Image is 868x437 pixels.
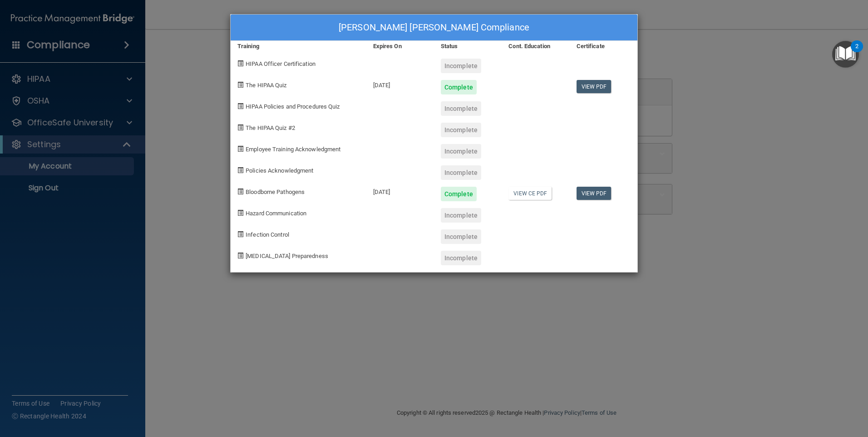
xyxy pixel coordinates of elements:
[577,80,612,93] a: View PDF
[246,124,295,131] span: The HIPAA Quiz #2
[832,41,859,68] button: Open Resource Center, 2 new notifications
[441,187,477,201] div: Complete
[246,82,286,89] span: The HIPAA Quiz
[441,251,481,265] div: Incomplete
[246,231,289,238] span: Infection Control
[441,59,481,73] div: Incomplete
[246,210,306,217] span: Hazard Communication
[246,167,313,174] span: Policies Acknowledgment
[366,180,434,201] div: [DATE]
[508,187,552,200] a: View CE PDF
[855,46,858,58] div: 2
[577,187,612,200] a: View PDF
[441,165,481,180] div: Incomplete
[711,372,857,409] iframe: Drift Widget Chat Controller
[502,41,569,52] div: Cont. Education
[441,208,481,223] div: Incomplete
[246,189,305,195] span: Bloodborne Pathogens
[246,253,328,259] span: [MEDICAL_DATA] Preparedness
[246,60,316,67] span: HIPAA Officer Certification
[231,41,366,52] div: Training
[231,15,637,41] div: [PERSON_NAME] [PERSON_NAME] Compliance
[441,229,481,244] div: Incomplete
[441,144,481,159] div: Incomplete
[366,41,434,52] div: Expires On
[366,73,434,94] div: [DATE]
[246,146,340,153] span: Employee Training Acknowledgment
[434,41,502,52] div: Status
[246,103,340,110] span: HIPAA Policies and Procedures Quiz
[441,101,481,116] div: Incomplete
[441,123,481,137] div: Incomplete
[441,80,477,94] div: Complete
[570,41,637,52] div: Certificate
